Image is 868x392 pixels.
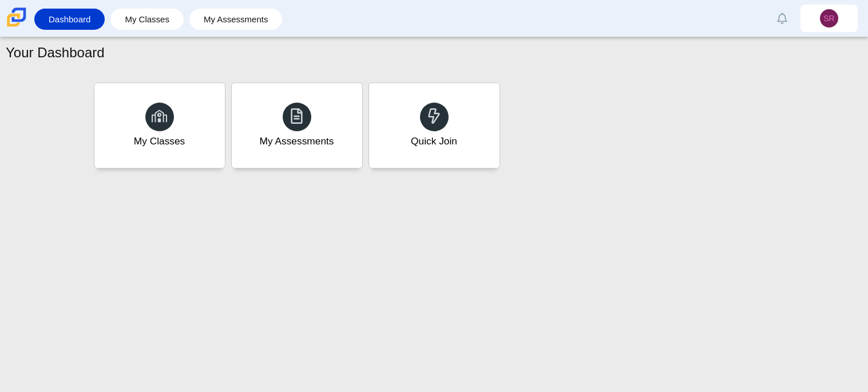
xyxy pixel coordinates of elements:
a: My Assessments [195,9,277,30]
a: My Assessments [231,83,363,168]
span: SR [823,14,834,22]
div: My Classes [134,134,185,148]
a: My Classes [116,9,178,30]
div: My Assessments [260,134,334,148]
h1: Your Dashboard [6,43,105,62]
a: My Classes [94,83,225,168]
a: SR [800,5,858,32]
a: Quick Join [368,83,500,168]
a: Alerts [770,6,795,31]
a: Dashboard [40,9,99,30]
div: Quick Join [411,134,457,148]
a: Carmen School of Science & Technology [5,21,29,31]
img: Carmen School of Science & Technology [5,5,29,29]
